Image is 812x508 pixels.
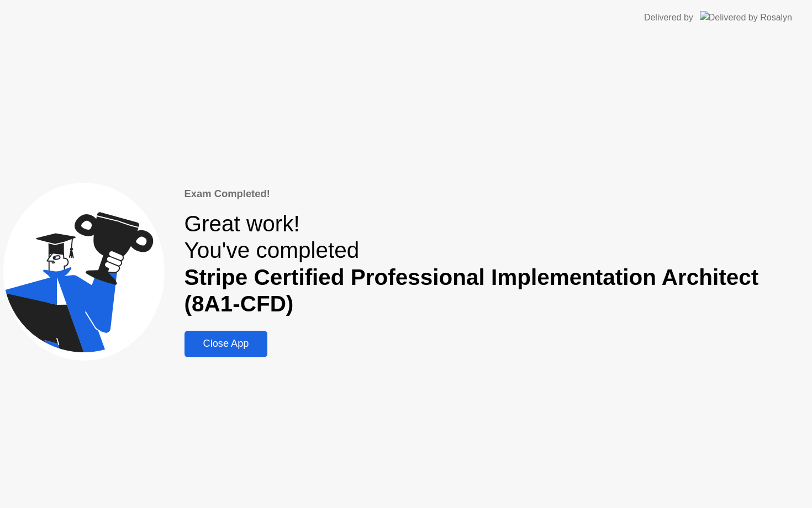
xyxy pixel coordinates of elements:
[700,11,792,24] img: Delivered by Rosalyn
[644,11,693,24] div: Delivered by
[184,186,809,202] div: Exam Completed!
[184,210,809,317] div: Great work! You've completed
[188,338,265,350] div: Close App
[184,331,268,357] button: Close App
[184,264,759,317] b: Stripe Certified Professional Implementation Architect (8A1-CFD)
